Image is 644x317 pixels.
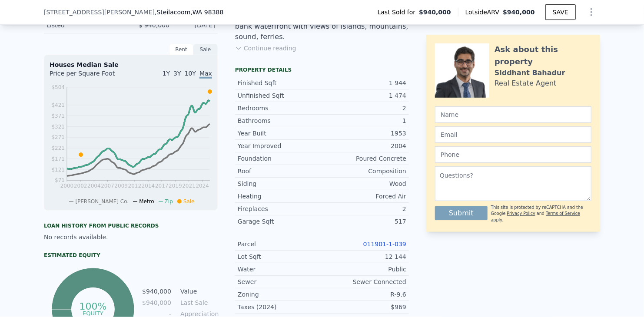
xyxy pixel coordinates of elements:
div: Water [238,265,322,274]
div: Siding [238,179,322,188]
div: Poured Concrete [322,154,406,163]
input: Phone [435,146,591,163]
div: Fireplaces [238,205,322,213]
div: Price per Square Foot [50,69,131,83]
div: 1953 [322,129,406,138]
tspan: $504 [51,84,65,90]
div: Public [322,265,406,274]
button: SAVE [545,4,576,20]
input: Name [435,106,591,123]
div: Sale [193,44,218,55]
span: Last Sold for [378,8,419,17]
a: 011901-1-039 [363,241,406,248]
div: Property details [235,66,409,73]
tspan: 2021 [182,183,196,189]
tspan: 2004 [87,183,101,189]
tspan: $171 [51,156,65,162]
tspan: 2012 [128,183,142,189]
div: Heating [238,192,322,201]
div: R-9.6 [322,290,406,299]
div: Sewer [238,277,322,286]
div: Unfinished Sqft [238,91,322,100]
div: 2004 [322,142,406,150]
div: Finished Sqft [238,79,322,87]
div: 1 [322,116,406,125]
div: Roof [238,167,322,175]
tspan: $121 [51,167,65,173]
div: Composition [322,167,406,175]
div: Siddhant Bahadur [495,68,565,78]
tspan: 2017 [155,183,169,189]
a: Terms of Service [546,211,580,216]
div: Year Improved [238,142,322,150]
span: $940,000 [419,8,451,17]
div: [DATE] [176,21,215,30]
div: Estimated Equity [44,252,218,259]
tspan: 2024 [196,183,209,189]
td: $940,000 [142,298,172,307]
tspan: 2000 [60,183,74,189]
div: Bathrooms [238,116,322,125]
span: , Steilacoom [155,8,223,17]
tspan: 2002 [74,183,87,189]
div: Taxes (2024) [238,303,322,311]
tspan: 2019 [169,183,182,189]
tspan: $421 [51,102,65,108]
div: Lot Sqft [238,252,322,261]
div: Loan history from public records [44,222,218,229]
div: 2 [322,205,406,213]
div: 2 [322,104,406,112]
tspan: 100% [79,301,106,312]
div: Zoning [238,290,322,299]
span: 3Y [173,70,181,77]
tspan: $221 [51,145,65,151]
span: 10Y [185,70,196,77]
div: 517 [322,217,406,226]
span: 1Y [163,70,170,77]
div: Parcel [238,240,322,248]
span: Sale [183,198,195,205]
tspan: $71 [55,178,65,184]
div: Ask about this property [495,43,591,68]
span: Max [199,70,212,79]
span: , WA 98388 [190,9,223,16]
span: $940,000 [503,9,535,16]
input: Email [435,126,591,143]
button: Submit [435,206,488,220]
td: Value [179,287,218,296]
div: $969 [322,303,406,311]
span: Zip [165,198,173,205]
tspan: 2009 [114,183,128,189]
tspan: $371 [51,113,65,119]
button: Show Options [583,3,600,21]
span: [PERSON_NAME] Co. [75,198,129,205]
div: No records available. [44,233,218,241]
tspan: 2007 [101,183,114,189]
span: Metro [139,198,154,205]
div: Forced Air [322,192,406,201]
div: Real Estate Agent [495,78,557,89]
tspan: $321 [51,124,65,130]
div: Wood [322,179,406,188]
span: Lotside ARV [465,8,503,17]
td: $940,000 [142,287,172,296]
span: $ 940,000 [139,22,169,29]
div: Year Built [238,129,322,138]
div: Listed [46,21,124,30]
div: Houses Median Sale [50,60,212,69]
div: Sewer Connected [322,277,406,286]
span: [STREET_ADDRESS][PERSON_NAME] [44,8,155,17]
div: Rent [169,44,193,55]
div: Bedrooms [238,104,322,112]
div: 12 144 [322,252,406,261]
div: Foundation [238,154,322,163]
div: 1 474 [322,91,406,100]
div: This site is protected by reCAPTCHA and the Google and apply. [491,205,591,223]
tspan: $271 [51,135,65,141]
tspan: equity [83,310,103,317]
div: 1 944 [322,79,406,87]
button: Continue reading [235,44,296,53]
div: Garage Sqft [238,217,322,226]
td: Last Sale [179,298,218,307]
a: Privacy Policy [507,211,535,216]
